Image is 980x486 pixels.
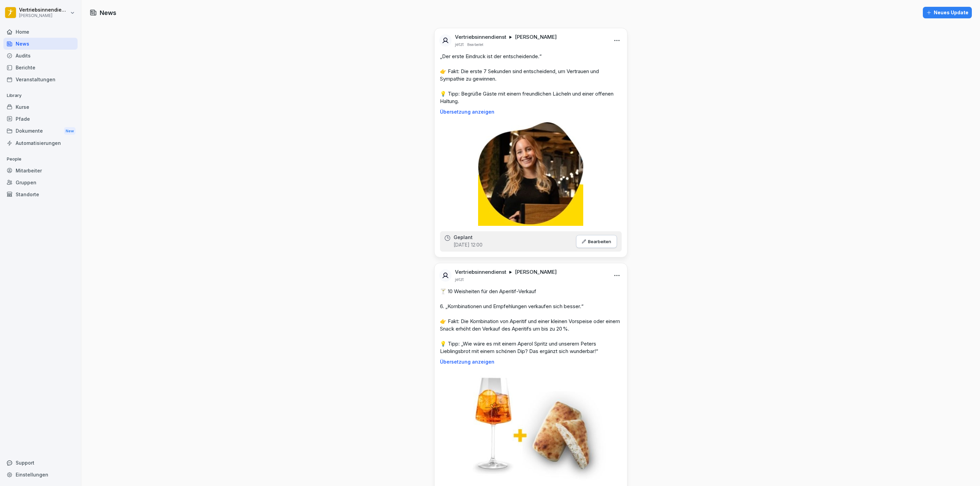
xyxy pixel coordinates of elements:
div: Support [3,457,78,469]
p: Vertriebsinnendienst [455,269,506,275]
a: Standorte [3,188,78,200]
h1: News [100,8,116,17]
p: [DATE] 12:00 [454,241,483,248]
p: People [3,154,78,165]
a: News [3,38,78,50]
div: Dokumente [3,125,78,137]
p: Library [3,90,78,101]
a: Automatisierungen [3,137,78,149]
a: Mitarbeiter [3,165,78,177]
p: [PERSON_NAME] [19,13,69,18]
p: Bearbeiten [588,239,611,244]
p: [PERSON_NAME] [515,269,557,275]
button: Bearbeiten [576,235,617,248]
a: Home [3,26,78,38]
div: Neues Update [926,9,968,16]
p: Vertriebsinnendienst [455,34,506,40]
a: Pfade [3,113,78,125]
a: Audits [3,50,78,62]
a: Einstellungen [3,469,78,481]
p: [PERSON_NAME] [515,34,557,40]
p: Geplant [454,235,473,240]
a: Kurse [3,101,78,113]
p: 🍸 10 Weisheiten für den Aperitif-Verkauf 6. „Kombinationen und Empfehlungen verkaufen sich besser... [440,288,622,355]
p: Übersetzung anzeigen [440,359,622,365]
p: Übersetzung anzeigen [440,109,622,115]
p: Vertriebsinnendienst [19,7,69,13]
img: g2sav21xnkilg2851ekgkkp5.png [478,120,583,226]
a: Gruppen [3,177,78,188]
button: Neues Update [923,7,972,18]
img: xn9lv6qooybyqwwwbutzgd1f.png [447,370,614,484]
a: Veranstaltungen [3,73,78,85]
p: jetzt [455,42,464,47]
a: DokumenteNew [3,125,78,137]
div: New [64,127,76,135]
p: jetzt [455,277,464,282]
p: „Der erste Eindruck ist der entscheidende.“ 👉 Fakt: Die erste 7 Sekunden sind entscheidend, um Ve... [440,53,622,105]
a: Berichte [3,62,78,73]
p: Bearbeitet [467,42,483,47]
